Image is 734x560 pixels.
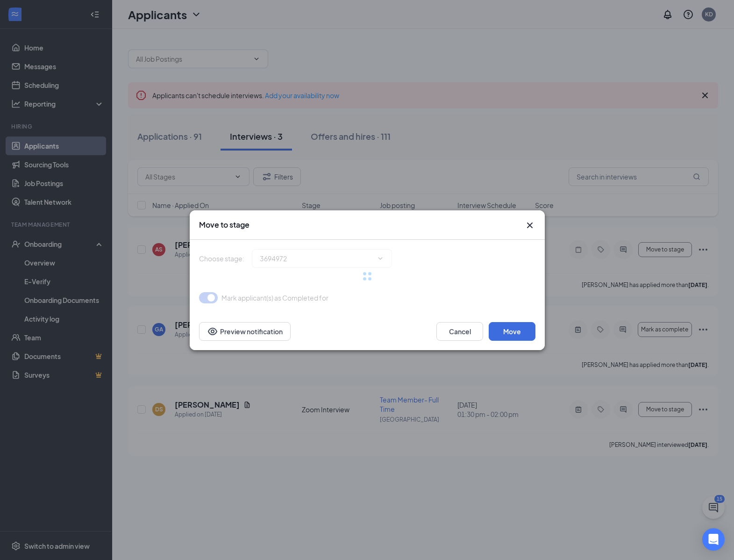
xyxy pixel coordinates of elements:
h3: Move to stage [199,220,249,230]
svg: Cross [524,220,535,231]
div: Open Intercom Messenger [702,528,725,551]
button: Move [489,322,535,341]
button: Preview notificationEye [199,322,291,341]
svg: Eye [207,326,218,337]
button: Close [524,220,535,231]
button: Cancel [436,322,483,341]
